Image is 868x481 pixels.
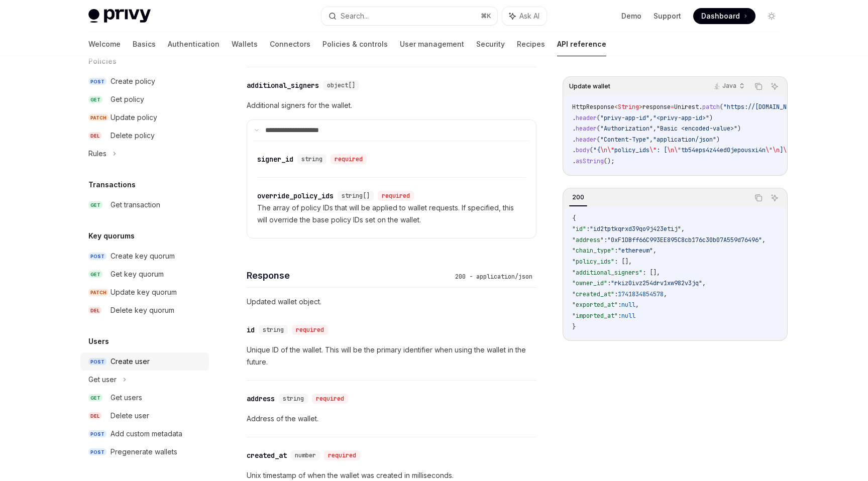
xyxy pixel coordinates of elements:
button: Ask AI [768,80,781,93]
span: "Authorization" [600,125,653,133]
button: Copy the contents from the code block [752,191,765,204]
div: Pregenerate wallets [111,446,177,458]
span: "id2tptkqrxd39qo9j423etij" [590,225,681,233]
span: POST [88,358,106,366]
a: POSTAdd custom metadata [80,425,209,443]
span: : [614,247,618,255]
span: ) [716,136,720,144]
span: > [639,103,642,111]
div: required [324,450,360,460]
a: GETGet key quorum [80,265,209,283]
span: . [572,146,576,154]
a: Security [476,32,505,56]
span: : [618,312,621,320]
span: null [621,301,635,309]
span: body [576,146,590,154]
span: "rkiz0ivz254drv1xw982v3jq" [611,279,702,287]
span: GET [88,271,102,278]
div: Update key quorum [111,286,177,298]
a: Basics [133,32,156,56]
span: Update wallet [569,82,610,90]
button: Copy the contents from the code block [752,80,765,93]
button: Ask AI [502,7,547,25]
div: Create key quorum [111,250,175,262]
span: ( [590,146,593,154]
h4: Response [247,269,451,282]
span: "Basic <encoded-value>" [657,125,737,133]
span: : [604,236,607,244]
span: \" [674,146,681,154]
a: DELDelete user [80,407,209,425]
div: 200 - application/json [451,272,536,282]
span: "<privy-app-id>" [653,114,709,122]
span: header [576,114,597,122]
span: "additional_signers" [572,269,642,277]
span: POST [88,78,106,85]
span: ⌘ K [481,12,491,20]
span: header [576,136,597,144]
span: , [635,301,639,309]
span: ( [597,136,600,144]
div: Add custom metadata [111,428,182,440]
button: Toggle dark mode [764,8,780,24]
span: GET [88,96,102,103]
p: Address of the wallet. [247,413,536,425]
span: Ask AI [519,11,539,21]
span: patch [702,103,720,111]
div: signer_id [257,154,293,164]
span: POST [88,253,106,260]
a: Demo [621,11,641,21]
span: GET [88,394,102,402]
span: HttpResponse [572,103,614,111]
span: (); [604,157,614,165]
span: "exported_at" [572,301,618,309]
h5: Users [88,335,109,347]
div: Rules [88,148,106,160]
span: null [621,312,635,320]
span: "policy_ids" [572,258,614,266]
span: : [], [614,258,632,266]
h5: Transactions [88,179,136,191]
a: DELDelete policy [80,127,209,145]
span: DEL [88,132,101,140]
span: String [618,103,639,111]
span: : [ [657,146,667,154]
div: additional_signers [247,80,319,90]
a: Policies & controls [322,32,388,56]
span: \" [649,146,657,154]
span: POST [88,430,106,438]
span: "address" [572,236,604,244]
span: POST [88,448,106,456]
span: "imported_at" [572,312,618,320]
h5: Key quorums [88,230,135,242]
button: Ask AI [768,191,781,204]
a: POSTPregenerate wallets [80,443,209,461]
span: , [653,125,657,133]
span: response [642,103,671,111]
span: , [681,225,685,233]
span: ) [709,114,713,122]
p: Updated wallet object. [247,296,536,308]
span: ) [737,125,741,133]
span: string[] [342,192,370,200]
div: Create user [111,355,150,368]
span: \" [607,146,614,154]
span: string [301,155,322,163]
p: Unique ID of the wallet. This will be the primary identifier when using the wallet in the future. [247,344,536,368]
div: Delete user [111,410,149,422]
span: "privy-app-id" [600,114,649,122]
span: , [649,136,653,144]
span: , [649,114,653,122]
span: "owner_id" [572,279,607,287]
span: number [295,451,316,459]
div: Get transaction [111,199,160,211]
span: . [572,136,576,144]
span: DEL [88,412,101,420]
span: header [576,125,597,133]
span: , [664,290,667,298]
a: Dashboard [693,8,755,24]
div: Delete key quorum [111,304,174,316]
div: created_at [247,450,287,460]
div: address [247,394,275,404]
span: "ethereum" [618,247,653,255]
